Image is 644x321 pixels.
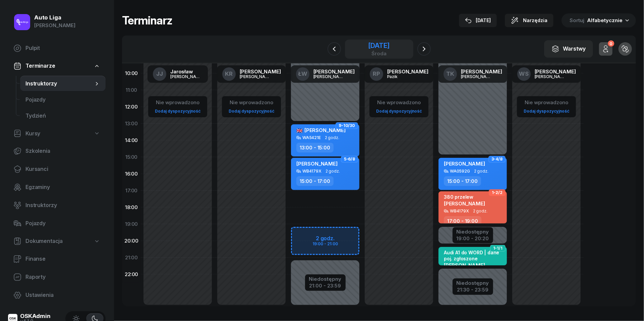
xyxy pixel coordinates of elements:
[8,179,106,195] a: Egzaminy
[339,125,355,126] span: 9-10/30
[225,71,233,77] span: KR
[505,14,553,27] button: Narzędzia
[326,169,340,174] span: 2 godz.
[296,127,303,134] span: 🇬🇧
[170,69,202,74] div: Jarosław
[438,65,508,83] a: TK[PERSON_NAME][PERSON_NAME]
[8,143,106,159] a: Szkolenia
[474,169,488,174] span: 2 godz.
[461,74,493,79] div: [PERSON_NAME]
[25,95,100,104] span: Pojazdy
[387,74,419,79] div: Pazik
[122,216,141,233] div: 19:00
[446,71,454,77] span: TK
[309,275,342,290] button: Niedostępny21:00 - 23:59
[444,216,481,226] div: 17:00 - 19:00
[25,165,100,174] span: Kursanci
[25,147,100,155] span: Szkolenia
[457,279,489,294] button: Niedostępny21:30 - 23:59
[25,183,100,192] span: Egzaminy
[521,97,572,117] button: Nie wprowadzonoDodaj dyspozycyjność
[122,149,141,166] div: 15:00
[20,76,106,92] a: Instruktorzy
[25,219,100,228] span: Pojazdy
[587,17,623,23] span: Alfabetycznie
[34,21,75,30] div: [PERSON_NAME]
[444,200,485,207] span: [PERSON_NAME]
[313,69,355,74] div: [PERSON_NAME]
[450,209,469,213] div: WB4179X
[608,41,614,47] div: 0
[152,97,203,117] button: Nie wprowadzonoDodaj dyspozycyjność
[122,115,141,132] div: 13:00
[122,65,141,82] div: 10:00
[25,112,100,120] span: Tydzień
[535,69,576,74] div: [PERSON_NAME]
[25,129,40,138] span: Kursy
[152,107,203,115] a: Dodaj dyspozycyjność
[25,273,100,281] span: Raporty
[8,126,106,141] a: Kursy
[465,16,491,24] div: [DATE]
[25,291,100,300] span: Ustawienia
[8,161,106,177] a: Kursanci
[291,65,360,83] a: ŁW[PERSON_NAME][PERSON_NAME]
[368,42,390,49] div: [DATE]
[20,92,106,108] a: Pojazdy
[8,58,106,74] a: Terminarze
[551,45,586,53] div: Warstwy
[519,71,529,77] span: WS
[296,176,334,186] div: 15:00 - 17:00
[373,98,424,107] div: Nie wprowadzono
[8,251,106,267] a: Finanse
[325,135,339,140] span: 2 godz.
[313,74,346,79] div: [PERSON_NAME]
[457,234,489,241] div: 19:00 - 20:20
[34,15,75,20] div: Auto Liga
[226,98,277,107] div: Nie wprowadzono
[122,99,141,115] div: 12:00
[373,71,380,77] span: RP
[122,14,172,26] h1: Terminarz
[444,160,485,167] span: [PERSON_NAME]
[298,71,307,77] span: ŁW
[156,71,163,77] span: JJ
[457,228,489,243] button: Niedostępny19:00 - 20:20
[122,233,141,249] div: 20:00
[302,169,321,173] div: WB4179X
[20,313,51,319] div: OSKAdmin
[296,160,338,167] span: [PERSON_NAME]
[457,229,489,234] div: Niedostępny
[226,97,277,117] button: Nie wprowadzonoDodaj dyspozycyjność
[364,65,434,83] a: RP[PERSON_NAME]Pazik
[122,266,141,283] div: 22:00
[512,65,581,83] a: WS[PERSON_NAME][PERSON_NAME]
[493,248,503,249] span: 1-1/1
[457,285,489,293] div: 21:30 - 23:59
[309,276,342,281] div: Niedostępny
[25,255,100,263] span: Finanse
[240,74,272,79] div: [PERSON_NAME]
[8,287,106,303] a: Ustawienia
[8,40,106,56] a: Pulpit
[122,82,141,99] div: 11:00
[122,249,141,266] div: 21:00
[8,234,106,249] a: Dokumentacja
[296,127,346,133] span: [PERSON_NAME]
[122,199,141,216] div: 18:00
[344,158,355,160] span: 5-6/8
[25,62,55,70] span: Terminarze
[122,166,141,182] div: 16:00
[570,16,586,25] span: Sortuj
[368,51,390,56] div: środa
[544,40,593,58] button: Warstwy
[25,201,100,210] span: Instruktorzy
[444,176,481,186] div: 15:00 - 17:00
[226,107,277,115] a: Dodaj dyspozycyjność
[521,107,572,115] a: Dodaj dyspozycyjność
[459,14,497,27] button: [DATE]
[152,98,203,107] div: Nie wprowadzono
[240,69,281,74] div: [PERSON_NAME]
[25,44,100,53] span: Pulpit
[444,262,485,268] span: [PERSON_NAME]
